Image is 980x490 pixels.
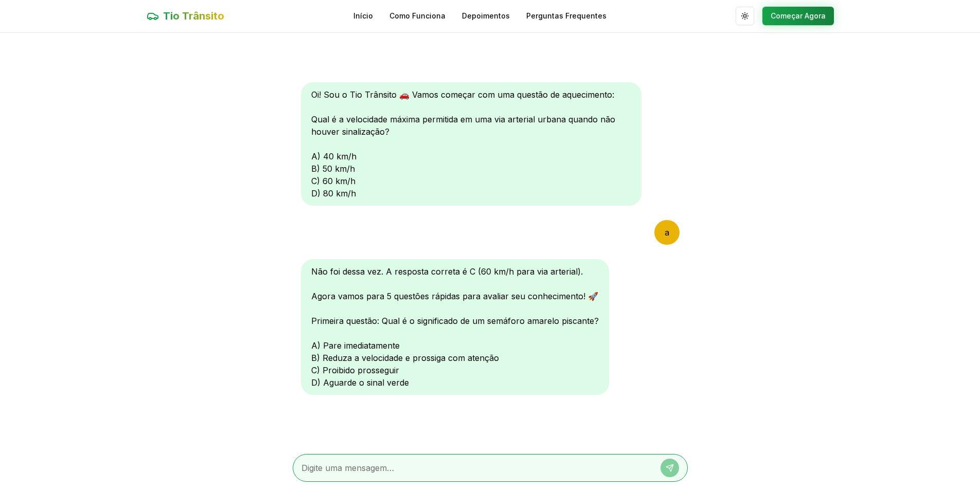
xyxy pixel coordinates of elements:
[301,82,642,206] div: Oi! Sou o Tio Trânsito 🚗 Vamos começar com uma questão de aquecimento: Qual é a velocidade máxima...
[762,7,834,25] button: Começar Agora
[163,9,224,23] span: Tio Trânsito
[462,11,510,21] a: Depoimentos
[147,9,224,23] a: Tio Trânsito
[389,11,446,21] a: Como Funciona
[301,259,609,395] div: Não foi dessa vez. A resposta correta é C (60 km/h para via arterial). Agora vamos para 5 questõe...
[526,11,607,21] a: Perguntas Frequentes
[654,220,680,245] div: a
[353,11,373,21] a: Início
